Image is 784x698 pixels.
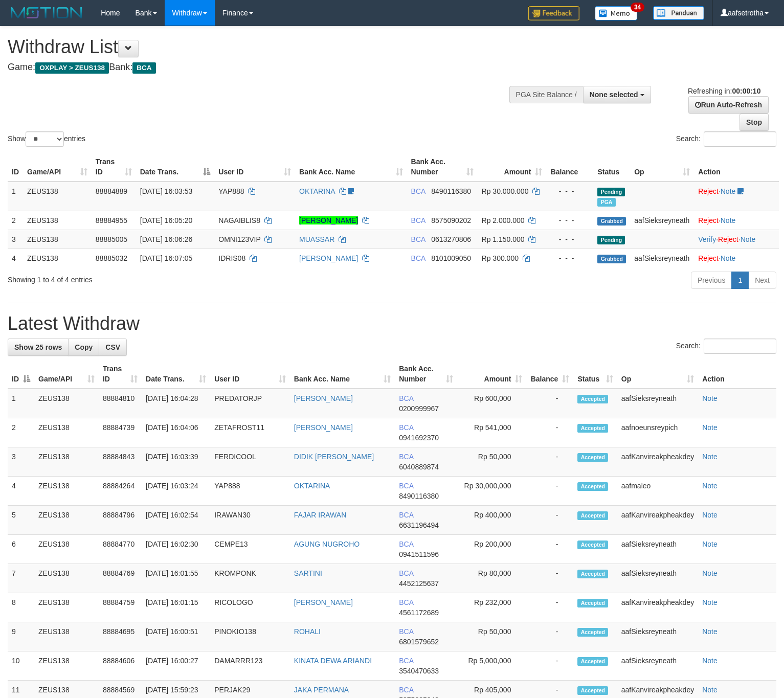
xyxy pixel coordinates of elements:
[294,453,374,461] a: DIDIK [PERSON_NAME]
[577,541,608,549] span: Accepted
[8,313,776,334] h1: Latest Withdraw
[218,216,260,224] span: NAGAIBLIS8
[457,418,526,447] td: Rp 541,000
[617,535,698,564] td: aafSieksreyneath
[34,389,99,418] td: ZEUS138
[399,579,439,588] span: Copy 4452125637 to clipboard
[704,131,776,147] input: Search:
[411,254,425,262] span: BCA
[597,255,626,263] span: Grabbed
[630,211,694,230] td: aafSieksreyneath
[577,657,608,666] span: Accepted
[721,187,736,195] a: Note
[698,254,719,262] a: Reject
[702,540,718,548] a: Note
[294,657,372,665] a: KINATA DEWA ARIANDI
[8,182,23,211] td: 1
[99,339,127,356] a: CSV
[526,506,573,535] td: -
[577,453,608,462] span: Accepted
[8,593,34,622] td: 8
[34,506,99,535] td: ZEUS138
[526,418,573,447] td: -
[218,187,244,195] span: YAP888
[34,359,99,389] th: Game/API: activate to sort column ascending
[8,389,34,418] td: 1
[526,622,573,651] td: -
[457,651,526,681] td: Rp 5,000,000
[704,339,776,354] input: Search:
[431,254,471,262] span: Copy 8101009050 to clipboard
[8,447,34,477] td: 3
[96,235,127,243] span: 88885005
[702,569,718,577] a: Note
[23,152,92,182] th: Game/API: activate to sort column ascending
[210,389,290,418] td: PREDATORJP
[694,211,779,230] td: ·
[431,235,471,243] span: Copy 0613270806 to clipboard
[482,235,525,243] span: Rp 1.150.000
[142,564,210,593] td: [DATE] 16:01:55
[218,235,260,243] span: OMNI123VIP
[299,235,334,243] a: MUASSAR
[99,506,142,535] td: 88884796
[411,216,425,224] span: BCA
[411,187,425,195] span: BCA
[617,359,698,389] th: Op: activate to sort column ascending
[617,506,698,535] td: aafKanvireakpheakdey
[92,152,136,182] th: Trans ID: activate to sort column ascending
[702,598,718,606] a: Note
[299,254,358,262] a: [PERSON_NAME]
[210,651,290,681] td: DAMARRR123
[218,254,245,262] span: IDRIS08
[702,394,718,402] a: Note
[597,198,615,207] span: Marked by aafmaleo
[142,593,210,622] td: [DATE] 16:01:15
[8,622,34,651] td: 9
[399,492,439,500] span: Copy 8490116380 to clipboard
[546,152,593,182] th: Balance
[23,230,92,249] td: ZEUS138
[702,423,718,432] a: Note
[210,359,290,389] th: User ID: activate to sort column ascending
[431,187,471,195] span: Copy 8490116380 to clipboard
[210,506,290,535] td: IRAWAN30
[577,482,608,491] span: Accepted
[34,564,99,593] td: ZEUS138
[617,447,698,477] td: aafKanvireakpheakdey
[590,91,638,99] span: None selected
[294,686,349,694] a: JAKA PERMANA
[399,657,413,665] span: BCA
[8,152,23,182] th: ID
[294,569,322,577] a: SARTINI
[75,343,93,351] span: Copy
[210,535,290,564] td: CEMPE13
[457,593,526,622] td: Rp 232,000
[550,215,589,226] div: - - -
[8,230,23,249] td: 3
[142,622,210,651] td: [DATE] 16:00:51
[99,477,142,506] td: 88884264
[142,418,210,447] td: [DATE] 16:04:06
[23,211,92,230] td: ZEUS138
[718,235,738,243] a: Reject
[526,477,573,506] td: -
[8,651,34,681] td: 10
[630,249,694,267] td: aafSieksreyneath
[142,477,210,506] td: [DATE] 16:03:24
[550,234,589,244] div: - - -
[694,152,779,182] th: Action
[721,216,736,224] a: Note
[399,540,413,548] span: BCA
[411,235,425,243] span: BCA
[294,423,353,432] a: [PERSON_NAME]
[294,627,321,636] a: ROHALI
[702,627,718,636] a: Note
[294,598,353,606] a: [PERSON_NAME]
[526,447,573,477] td: -
[457,535,526,564] td: Rp 200,000
[99,389,142,418] td: 88884810
[399,686,413,694] span: BCA
[34,651,99,681] td: ZEUS138
[457,622,526,651] td: Rp 50,000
